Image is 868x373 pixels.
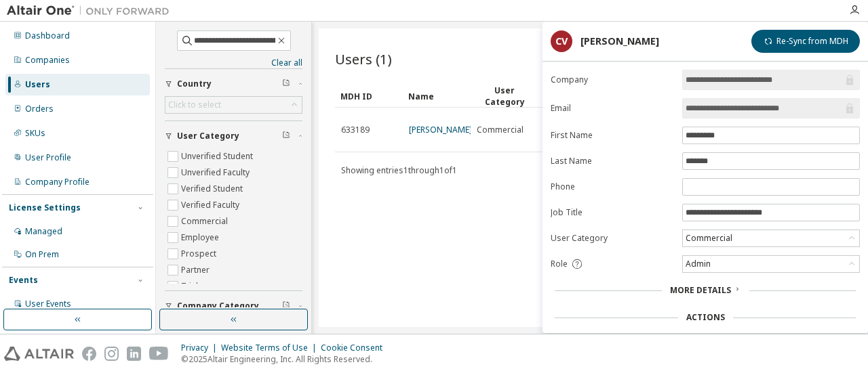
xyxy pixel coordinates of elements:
img: Altair One [7,4,176,18]
div: User Category [476,85,533,108]
img: facebook.svg [82,347,96,361]
span: More Details [670,284,731,296]
img: altair_logo.svg [4,347,74,361]
div: Privacy [181,343,221,353]
label: Unverified Student [181,148,256,164]
div: MDH ID [340,85,397,107]
div: Click to select [168,100,221,110]
div: User Events [25,299,71,309]
button: Country [165,69,302,99]
p: © 2025 Altair Engineering, Inc. All Rights Reserved. [181,353,391,365]
div: SKUs [25,128,45,139]
div: Click to select [165,97,302,113]
span: User Category [177,131,239,141]
img: linkedin.svg [127,347,141,361]
label: Email [551,103,674,114]
div: Commercial [684,231,734,246]
span: Role [551,259,568,269]
div: On Prem [25,249,59,260]
label: Job Title [551,207,674,218]
label: User Category [551,233,674,244]
label: Company [551,74,674,85]
div: Users [25,79,50,90]
a: [PERSON_NAME] [409,124,472,135]
div: Company Profile [25,177,90,188]
a: Clear all [165,58,302,68]
div: Events [9,275,38,286]
span: Country [177,79,212,89]
label: Verified Faculty [181,197,242,213]
div: User Profile [25,152,71,163]
div: CV [551,30,572,52]
span: Clear filter [282,79,290,89]
div: License Settings [9,202,81,213]
div: Managed [25,226,62,237]
label: Employee [181,229,222,246]
div: Name [408,85,465,107]
span: Showing entries 1 through 1 of 1 [341,164,457,176]
div: Commercial [683,230,859,246]
div: Website Terms of Use [221,343,321,353]
button: Company Category [165,291,302,321]
label: Commercial [181,213,231,229]
div: Admin [684,257,713,271]
label: Phone [551,181,674,192]
div: [PERSON_NAME] [580,36,659,47]
div: Actions [686,312,725,323]
span: Commercial [477,125,524,135]
div: Admin [683,256,859,272]
label: Last Name [551,156,674,167]
label: First Name [551,130,674,141]
button: Re-Sync from MDH [751,30,860,53]
span: Users (1) [335,49,392,68]
div: Companies [25,55,70,66]
label: Prospect [181,246,219,262]
span: Clear filter [282,131,290,141]
span: Company Category [177,301,259,311]
img: youtube.svg [149,347,169,361]
span: Clear filter [282,301,290,311]
label: Unverified Faculty [181,164,252,181]
button: User Category [165,121,302,151]
label: Trial [181,278,201,294]
div: Dashboard [25,30,70,41]
div: Cookie Consent [321,343,391,353]
img: instagram.svg [104,347,119,361]
span: 633189 [341,125,370,135]
label: Partner [181,262,212,278]
label: Verified Student [181,181,245,197]
div: Orders [25,104,54,114]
